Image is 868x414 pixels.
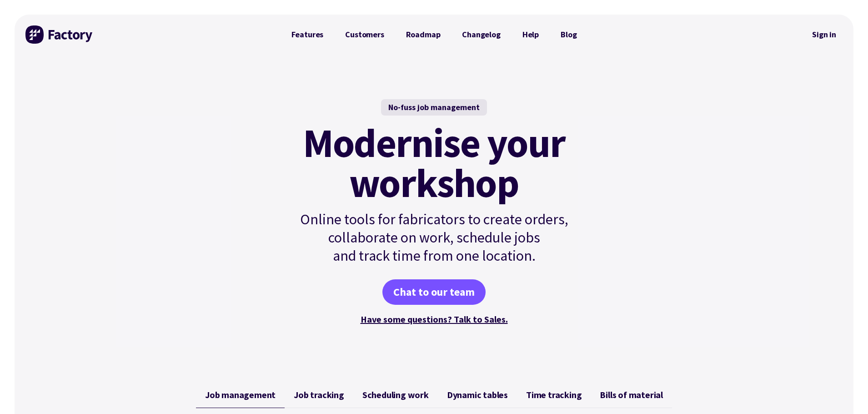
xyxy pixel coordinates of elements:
img: Factory [25,25,94,44]
a: Sign in [806,24,843,45]
a: Features [281,25,335,44]
mark: Modernise your workshop [303,123,565,203]
nav: Primary Navigation [281,25,588,44]
a: Roadmap [395,25,452,44]
a: Chat to our team [382,279,486,305]
a: Customers [334,25,395,44]
a: Help [512,25,550,44]
span: Dynamic tables [447,389,508,400]
a: Have some questions? Talk to Sales. [361,313,508,325]
a: Changelog [451,25,511,44]
a: Blog [550,25,587,44]
span: Bills of material [600,389,663,400]
p: Online tools for fabricators to create orders, collaborate on work, schedule jobs and track time ... [281,210,588,265]
nav: Secondary Navigation [806,24,843,45]
span: Job tracking [294,389,344,400]
span: Job management [205,389,276,400]
div: No-fuss job management [381,99,487,116]
span: Time tracking [526,389,582,400]
span: Scheduling work [362,389,429,400]
iframe: Chat Widget [823,370,868,414]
